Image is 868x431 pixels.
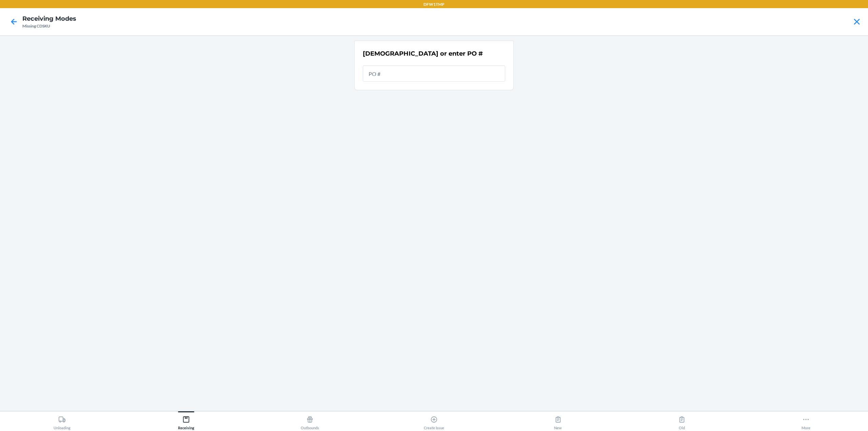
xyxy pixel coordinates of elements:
[424,413,444,430] div: Create Issue
[744,411,868,430] button: More
[678,413,686,430] div: Old
[178,413,194,430] div: Receiving
[363,65,505,82] input: PO #
[423,1,445,7] p: DFW1TMP
[22,23,76,29] div: Missing CDSKU
[554,413,562,430] div: New
[124,411,248,430] button: Receiving
[363,49,483,58] h2: [DEMOGRAPHIC_DATA] or enter PO #
[301,413,319,430] div: Outbounds
[22,14,76,23] h4: Receiving Modes
[496,411,620,430] button: New
[620,411,744,430] button: Old
[802,413,810,430] div: More
[372,411,496,430] button: Create Issue
[54,413,71,430] div: Unloading
[248,411,372,430] button: Outbounds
